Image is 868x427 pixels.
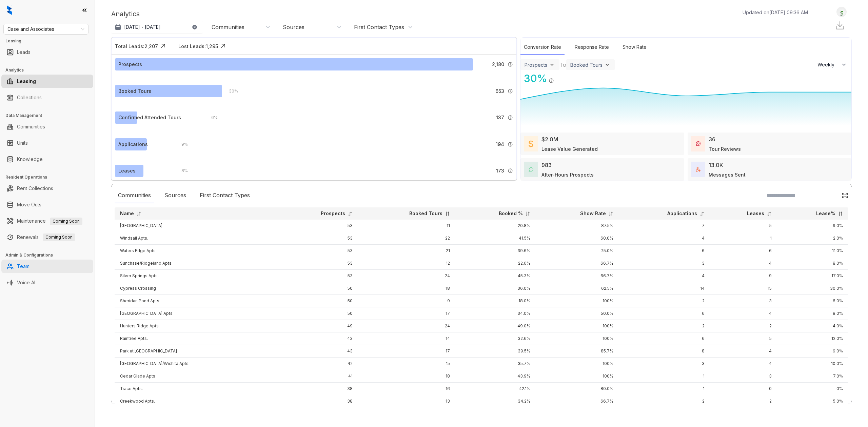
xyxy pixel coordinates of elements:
td: 30.0% [777,282,848,295]
td: Creekwood Apts. [115,395,277,408]
div: Conversion Rate [520,40,565,55]
div: Prospects [525,62,547,68]
td: 8.0% [777,307,848,320]
a: Collections [17,91,42,104]
td: 5 [710,332,777,345]
li: Leads [1,45,93,59]
img: LeaseValue [529,140,533,148]
td: 7.0% [777,370,848,383]
span: Coming Soon [43,233,75,241]
td: 41.5% [455,232,535,245]
h3: Leasing [5,38,95,44]
span: 2,180 [492,61,504,68]
td: 85.7% [536,345,619,358]
td: 4 [619,232,710,245]
td: 20.8% [455,220,535,232]
td: 11.0% [777,245,848,257]
td: 3 [619,257,710,270]
td: 53 [277,270,358,282]
td: 2 [619,320,710,332]
img: sorting [838,211,843,216]
td: 50.0% [536,307,619,320]
td: 34.2% [455,395,535,408]
img: sorting [136,211,141,216]
p: Prospects [321,210,345,217]
td: 9 [358,295,455,307]
td: Sunchase/Ridgeland Apts. [115,257,277,270]
td: 24 [358,270,455,282]
img: ViewFilterArrow [549,61,555,68]
div: First Contact Types [354,23,404,31]
td: 2 [619,295,710,307]
div: To [559,61,566,69]
td: 21 [358,245,455,257]
div: Sources [161,188,190,203]
p: Updated on [DATE] 09:36 AM [743,9,808,16]
a: Leasing [17,75,36,88]
td: 9.0% [777,220,848,232]
td: 35.7% [455,358,535,370]
td: 3 [710,295,777,307]
li: Rent Collections [1,182,93,195]
td: 53 [277,257,358,270]
td: 66.7% [536,270,619,282]
span: 194 [496,141,504,148]
td: 87.5% [536,220,619,232]
img: UserAvatar [837,8,846,16]
img: Info [508,88,513,94]
td: 66.7% [536,257,619,270]
td: 3 [710,370,777,383]
td: 5.0% [777,395,848,408]
td: 4.0% [777,320,848,332]
td: 14 [358,332,455,345]
div: 36 [709,135,715,143]
td: Park at [GEOGRAPHIC_DATA] [115,345,277,358]
td: 43 [277,345,358,358]
td: 6 [619,332,710,345]
td: 80.0% [536,383,619,395]
td: [GEOGRAPHIC_DATA]/Wichita Apts. [115,358,277,370]
h3: Resident Operations [5,174,95,180]
td: 2 [619,395,710,408]
span: Weekly [817,61,838,68]
td: 18.0% [455,295,535,307]
img: sorting [348,211,353,216]
div: Messages Sent [709,171,746,178]
li: Collections [1,91,93,104]
td: 22.6% [455,257,535,270]
img: Info [508,62,513,67]
td: 9.0% [777,345,848,358]
span: Case and Associates [7,24,84,34]
td: 39.5% [455,345,535,358]
td: 6.0% [777,295,848,307]
div: After-Hours Prospects [541,171,594,178]
td: 100% [536,332,619,345]
td: 9 [710,270,777,282]
img: Info [549,78,554,83]
div: Confirmed Attended Tours [118,114,181,121]
a: RenewalsComing Soon [17,230,75,244]
td: 41 [277,370,358,383]
div: Prospects [118,61,142,68]
td: 1 [710,232,777,245]
td: [GEOGRAPHIC_DATA] [115,220,277,232]
td: 4 [710,257,777,270]
div: 6 % [204,114,218,121]
li: Renewals [1,230,93,244]
td: 1 [619,370,710,383]
td: 42.1% [455,383,535,395]
td: 2 [710,395,777,408]
td: 18 [358,370,455,383]
div: Lease Value Generated [541,145,598,152]
li: Voice AI [1,276,93,289]
td: Trace Apts. [115,383,277,395]
td: Sheridan Pond Apts. [115,295,277,307]
td: 60.0% [536,232,619,245]
td: Windsail Apts. [115,232,277,245]
div: 983 [541,161,552,169]
td: 50 [277,307,358,320]
td: Hunters Ridge Apts. [115,320,277,332]
div: Applications [118,141,148,148]
td: 53 [277,232,358,245]
td: 0% [777,383,848,395]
